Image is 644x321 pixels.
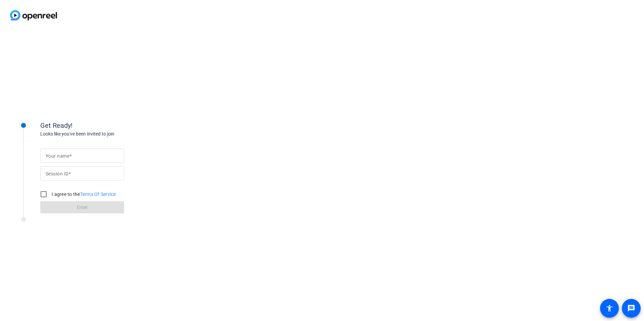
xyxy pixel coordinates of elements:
[40,130,174,138] div: Looks like you've been invited to join
[50,191,116,198] label: I agree to the
[80,192,116,197] a: Terms Of Service
[627,304,635,312] mat-icon: message
[40,120,174,130] div: Get Ready!
[605,304,613,312] mat-icon: accessibility
[46,153,69,159] mat-label: Your name
[46,171,68,176] mat-label: Session ID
